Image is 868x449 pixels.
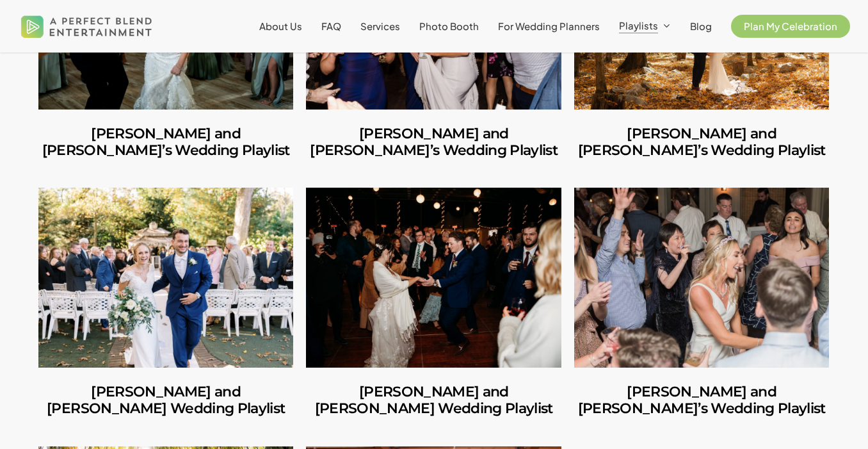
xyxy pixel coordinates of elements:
[306,188,561,367] a: Norah and Schuyler’s Wedding Playlist
[498,21,600,31] a: For Wedding Planners
[690,20,712,32] span: Blog
[574,188,829,367] a: Amara and Jon’s Wedding Playlist
[306,368,561,434] a: Norah and Schuyler’s Wedding Playlist
[498,20,600,32] span: For Wedding Planners
[18,5,156,47] img: A Perfect Blend Entertainment
[690,21,712,31] a: Blog
[619,20,671,32] a: Playlists
[38,188,293,367] a: George and Mackenzie’s Wedding Playlist
[360,20,400,32] span: Services
[38,110,293,176] a: Shannon and Joseph’s Wedding Playlist
[360,21,400,31] a: Services
[321,21,341,31] a: FAQ
[419,21,479,31] a: Photo Booth
[321,20,341,32] span: FAQ
[731,21,850,31] a: Plan My Celebration
[259,21,302,31] a: About Us
[306,110,561,176] a: Mike and Amanda’s Wedding Playlist
[38,368,293,434] a: George and Mackenzie’s Wedding Playlist
[619,19,658,31] span: Playlists
[574,368,829,434] a: Amara and Jon’s Wedding Playlist
[574,110,829,176] a: Ruben and Lesley’s Wedding Playlist
[744,20,837,32] span: Plan My Celebration
[259,20,302,32] span: About Us
[419,20,479,32] span: Photo Booth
